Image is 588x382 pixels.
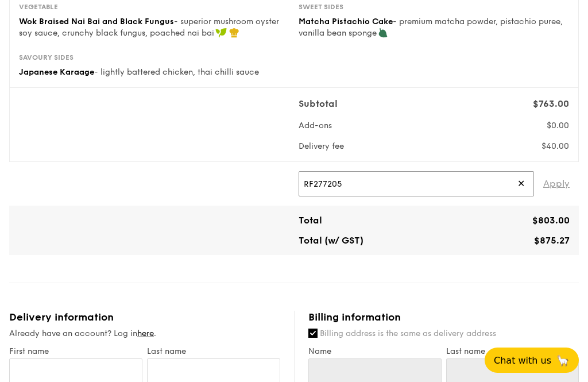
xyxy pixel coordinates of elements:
[543,171,570,196] span: Apply
[446,346,579,356] label: Last name
[299,171,534,196] input: Have a promo code?
[147,346,280,356] label: Last name
[517,171,525,196] span: ✕
[547,121,569,130] span: $0.00
[299,141,344,151] span: Delivery fee
[299,215,322,226] span: Total
[308,346,442,356] label: Name
[9,328,280,339] div: Already have an account? Log in .
[308,311,401,323] span: Billing information
[229,28,239,38] img: icon-chef-hat.a58ddaea.svg
[485,348,579,373] button: Chat with us🦙
[378,28,388,38] img: icon-vegetarian.fe4039eb.svg
[534,235,570,246] span: $875.27
[308,329,318,338] input: Billing address is the same as delivery address
[94,67,259,77] span: - lightly battered chicken, thai chilli sauce
[556,354,570,367] span: 🦙
[541,141,569,151] span: $40.00
[137,329,154,338] a: here
[299,17,563,38] span: - premium matcha powder, pistachio puree, vanilla bean sponge
[320,329,496,338] span: Billing address is the same as delivery address
[19,17,174,26] span: Wok Braised Nai Bai and Black Fungus
[9,346,142,356] label: First name
[19,67,94,77] span: Japanese Karaage
[215,28,227,38] img: icon-vegan.f8ff3823.svg
[299,235,363,246] span: Total (w/ GST)
[299,121,332,130] span: Add-ons
[533,98,569,109] span: $763.00
[19,2,289,11] div: Vegetable
[19,53,289,62] div: Savoury sides
[494,355,551,366] span: Chat with us
[299,2,569,11] div: Sweet sides
[299,17,393,26] span: Matcha Pistachio Cake
[532,215,570,226] span: $803.00
[9,311,114,323] span: Delivery information
[299,98,338,109] span: Subtotal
